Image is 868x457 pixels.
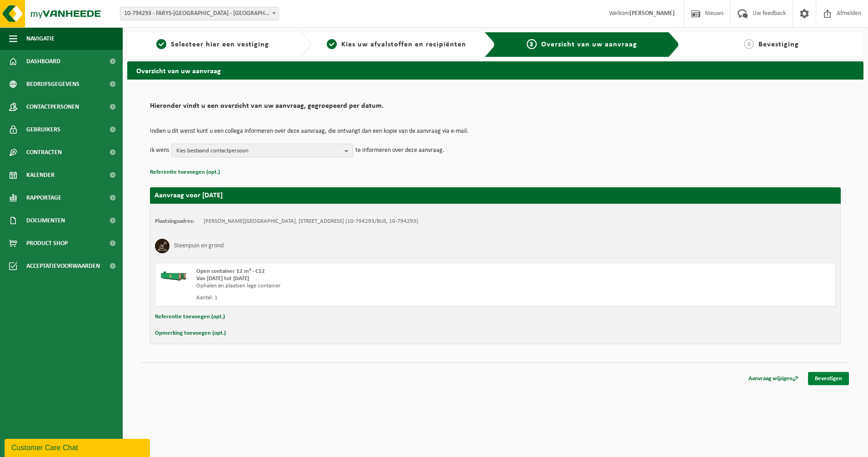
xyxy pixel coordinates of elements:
div: Aantal: 1 [196,294,532,301]
strong: Plaatsingsadres: [155,218,195,224]
span: Gebruikers [26,118,60,141]
span: Bevestiging [758,41,799,48]
span: Product Shop [26,232,68,255]
span: Contactpersonen [26,95,79,118]
span: Documenten [26,209,65,232]
span: 3 [527,39,537,49]
strong: Aanvraag voor [DATE] [155,192,223,199]
span: 2 [327,39,337,49]
h2: Overzicht van uw aanvraag [127,61,863,79]
span: 10-794293 - FARYS-ASSE - ASSE [120,7,279,20]
img: HK-XC-12-GN-00.png [160,268,187,281]
strong: Van [DATE] tot [DATE] [196,276,249,281]
span: Overzicht van uw aanvraag [541,41,637,48]
span: 4 [744,39,754,49]
a: 2Kies uw afvalstoffen en recipiënten [316,39,477,50]
iframe: chat widget [5,437,152,457]
span: Kies bestaand contactpersoon [176,144,341,158]
span: 1 [156,39,166,49]
span: Kalender [26,164,55,186]
div: Ophalen en plaatsen lege container [196,282,532,290]
p: te informeren over deze aanvraag. [355,144,444,157]
span: Contracten [26,141,62,164]
button: Opmerking toevoegen (opt.) [155,327,226,339]
span: Rapportage [26,186,61,209]
span: Selecteer hier een vestiging [171,41,269,48]
a: 1Selecteer hier een vestiging [132,39,293,50]
span: Kies uw afvalstoffen en recipiënten [341,41,466,48]
button: Kies bestaand contactpersoon [171,144,353,157]
button: Referentie toevoegen (opt.) [155,311,225,323]
p: Indien u dit wenst kunt u een collega informeren over deze aanvraag, die ontvangt dan een kopie v... [150,128,841,135]
span: Navigatie [26,27,55,50]
h2: Hieronder vindt u een overzicht van uw aanvraag, gegroepeerd per datum. [150,102,841,115]
span: Acceptatievoorwaarden [26,255,100,277]
span: 10-794293 - FARYS-ASSE - ASSE [120,7,279,20]
td: [PERSON_NAME][GEOGRAPHIC_DATA], [STREET_ADDRESS] (10-794293/BUS, 10-794293) [204,218,418,225]
span: Open container 12 m³ - C12 [196,268,265,274]
h3: Steenpuin en grond [174,239,224,253]
a: Aanvraag wijzigen [742,372,805,385]
span: Dashboard [26,50,60,73]
a: Bevestigen [808,372,849,385]
strong: [PERSON_NAME] [629,10,675,17]
p: Ik wens [150,144,169,157]
span: Bedrijfsgegevens [26,73,80,95]
button: Referentie toevoegen (opt.) [150,166,220,178]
